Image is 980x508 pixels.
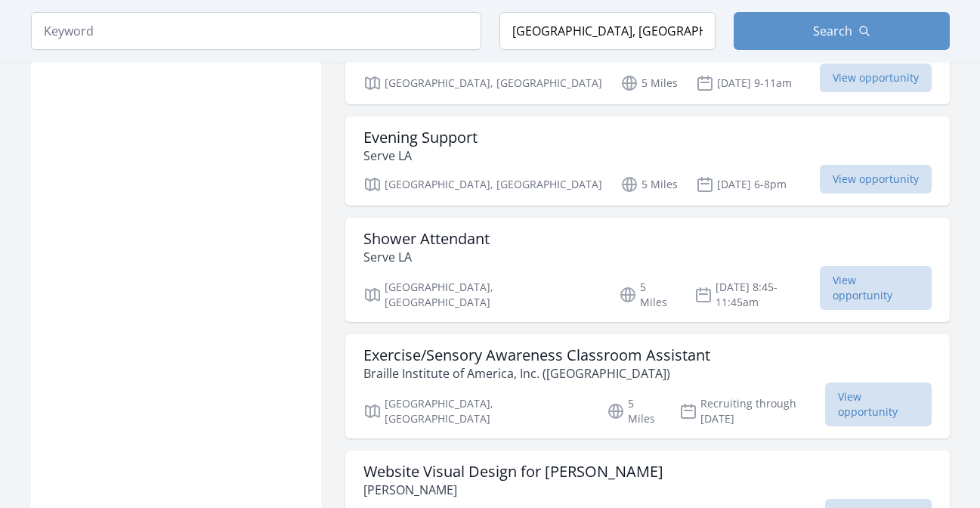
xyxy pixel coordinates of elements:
[345,116,950,206] a: Evening Support Serve LA [GEOGRAPHIC_DATA], [GEOGRAPHIC_DATA] 5 Miles [DATE] 6-8pm View opportunity
[363,364,710,383] p: Braille Institute of America, Inc. ([GEOGRAPHIC_DATA])
[696,74,792,92] p: [DATE] 9-11am
[345,218,950,322] a: Shower Attendant Serve LA [GEOGRAPHIC_DATA], [GEOGRAPHIC_DATA] 5 Miles [DATE] 8:45-11:45am View o...
[820,165,932,194] span: View opportunity
[363,147,478,165] p: Serve LA
[363,175,602,194] p: [GEOGRAPHIC_DATA], [GEOGRAPHIC_DATA]
[619,280,676,310] p: 5 Miles
[620,175,678,194] p: 5 Miles
[345,334,950,438] a: Exercise/Sensory Awareness Classroom Assistant Braille Institute of America, Inc. ([GEOGRAPHIC_DA...
[363,129,478,147] h3: Evening Support
[363,481,663,499] p: [PERSON_NAME]
[607,396,661,426] p: 5 Miles
[363,346,710,364] h3: Exercise/Sensory Awareness Classroom Assistant
[813,22,852,40] span: Search
[363,280,601,310] p: [GEOGRAPHIC_DATA], [GEOGRAPHIC_DATA]
[499,12,716,50] input: Location
[825,383,932,426] span: View opportunity
[363,230,490,248] h3: Shower Attendant
[363,463,663,481] h3: Website Visual Design for [PERSON_NAME]
[363,396,589,426] p: [GEOGRAPHIC_DATA], [GEOGRAPHIC_DATA]
[363,74,602,92] p: [GEOGRAPHIC_DATA], [GEOGRAPHIC_DATA]
[679,396,825,426] p: Recruiting through [DATE]
[734,12,950,50] button: Search
[620,74,678,92] p: 5 Miles
[694,280,820,310] p: [DATE] 8:45-11:45am
[820,63,932,92] span: View opportunity
[820,266,931,310] span: View opportunity
[696,175,787,194] p: [DATE] 6-8pm
[31,12,481,50] input: Keyword
[363,248,490,266] p: Serve LA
